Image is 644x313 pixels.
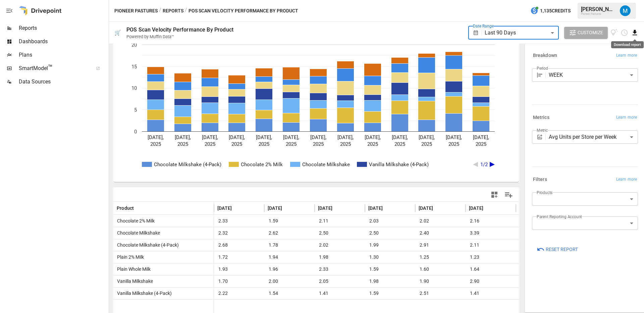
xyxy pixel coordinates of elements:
[113,35,519,182] svg: A chart.
[333,203,342,213] button: Sort
[217,227,229,239] span: 2.32
[469,251,480,263] span: 1.23
[148,134,164,140] text: [DATE],
[368,205,383,211] span: [DATE]
[114,7,158,15] button: Pioneer Pastures
[114,266,151,272] span: Plain Whole Milk
[368,275,380,287] span: 1.98
[231,141,242,147] text: 2025
[367,141,378,147] text: 2025
[19,78,107,86] span: Data Sources
[469,215,480,227] span: 2.16
[135,203,144,213] button: Sort
[163,7,183,15] button: Reports
[383,203,393,213] button: Sort
[469,288,480,299] span: 1.41
[48,63,53,72] span: ™
[126,34,174,39] div: Powered by Muffin Data™
[318,251,329,263] span: 1.98
[241,162,283,168] text: Chocolate 2% Milk
[340,141,351,147] text: 2025
[578,28,603,37] span: Customize
[159,7,161,15] div: /
[19,38,107,46] span: Dashboards
[114,242,179,248] span: Chocolate Milkshake (4-Pack)
[283,203,292,213] button: Sort
[564,27,608,39] button: Customize
[419,288,430,299] span: 2.51
[217,205,232,211] span: [DATE]
[419,227,430,239] span: 2.40
[419,275,430,287] span: 1.90
[419,134,435,140] text: [DATE],
[217,215,229,227] span: 2.33
[448,141,459,147] text: 2025
[469,205,483,211] span: [DATE]
[368,251,380,263] span: 1.30
[549,68,638,82] div: WEEK
[621,29,628,37] button: Schedule report
[268,215,279,227] span: 1.59
[217,239,229,251] span: 2.68
[229,134,245,140] text: [DATE],
[318,239,329,251] span: 2.02
[154,162,221,168] text: Chocolate Milkshake (4-Pack)
[114,218,155,224] span: Chocolate 2% Milk
[217,288,229,299] span: 2.22
[318,288,329,299] span: 1.41
[368,263,380,275] span: 1.59
[205,141,215,147] text: 2025
[446,134,462,140] text: [DATE],
[616,114,637,121] span: Learn more
[537,65,548,71] label: Period
[19,24,107,32] span: Reports
[546,245,578,254] span: Reset Report
[620,5,631,16] img: Matt Fiedler
[549,130,638,144] div: Avg Units per Store per Week
[185,7,187,15] div: /
[421,141,432,147] text: 2025
[268,205,282,211] span: [DATE]
[368,239,380,251] span: 1.99
[469,275,480,287] span: 2.90
[485,29,516,36] span: Last 90 Days
[501,187,516,202] button: Manage Columns
[473,134,489,140] text: [DATE],
[268,239,279,251] span: 1.78
[610,27,618,39] button: View documentation
[337,134,354,140] text: [DATE],
[175,134,191,140] text: [DATE],
[581,6,616,12] div: [PERSON_NAME]
[232,203,242,213] button: Sort
[217,263,229,275] span: 1.93
[268,251,279,263] span: 1.94
[313,141,324,147] text: 2025
[533,176,547,183] h6: Filters
[114,254,144,260] span: Plain 2% Milk
[419,215,430,227] span: 2.02
[537,190,552,195] label: Products
[369,162,429,168] text: Vanilla Milkshake (4-Pack)
[533,52,557,59] h6: Breakdown
[310,134,326,140] text: [DATE],
[540,7,571,15] span: 1,135 Credits
[217,275,229,287] span: 1.70
[616,52,637,59] span: Learn more
[134,107,137,113] text: 5
[268,227,279,239] span: 2.62
[419,205,433,211] span: [DATE]
[318,215,329,227] span: 2.11
[537,127,548,133] label: Metric
[114,230,160,236] span: Chocolate Milkshake
[469,263,480,275] span: 1.64
[177,141,188,147] text: 2025
[392,134,408,140] text: [DATE],
[268,275,279,287] span: 2.00
[434,203,443,213] button: Sort
[616,176,637,183] span: Learn more
[528,5,573,17] button: 1,135Credits
[611,41,644,48] div: Download report
[394,141,405,147] text: 2025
